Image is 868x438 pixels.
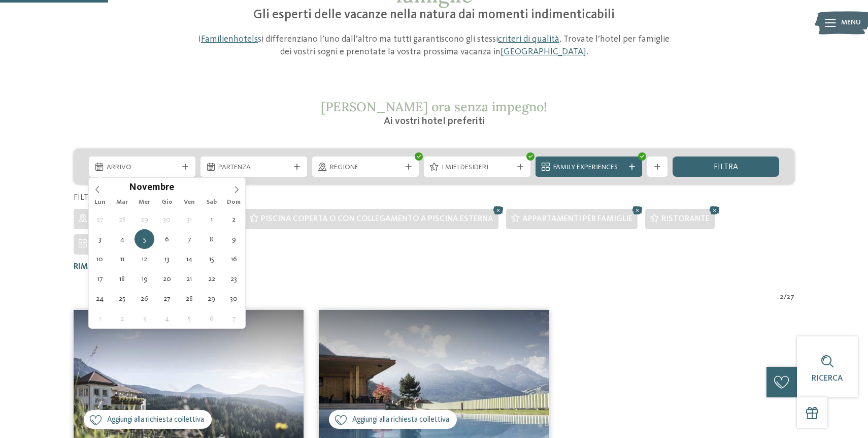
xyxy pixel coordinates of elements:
[179,229,199,249] span: Novembre 7, 2025
[179,289,199,308] span: Novembre 28, 2025
[157,269,177,289] span: Novembre 20, 2025
[112,209,132,229] span: Ottobre 28, 2025
[202,249,221,269] span: Novembre 15, 2025
[714,163,738,171] span: filtra
[202,269,221,289] span: Novembre 22, 2025
[90,209,110,229] span: Ottobre 27, 2025
[112,308,132,328] span: Dicembre 2, 2025
[157,308,177,328] span: Dicembre 4, 2025
[107,415,204,425] span: Aggiungi alla richiesta collettiva
[812,374,843,383] span: Ricerca
[384,116,485,127] span: Ai vostri hotel preferiti
[218,163,289,173] span: Partenza
[112,249,132,269] span: Novembre 11, 2025
[90,249,110,269] span: Novembre 10, 2025
[224,289,244,308] span: Novembre 30, 2025
[135,289,154,308] span: Novembre 26, 2025
[157,249,177,269] span: Novembre 13, 2025
[201,199,223,206] span: Sab
[157,229,177,249] span: Novembre 6, 2025
[135,209,154,229] span: Ottobre 29, 2025
[500,47,586,56] a: [GEOGRAPHIC_DATA]
[111,199,133,206] span: Mar
[133,199,156,206] span: Mer
[90,289,110,308] span: Novembre 24, 2025
[202,229,221,249] span: Novembre 8, 2025
[202,289,221,308] span: Novembre 29, 2025
[330,163,401,173] span: Regione
[223,199,245,206] span: Dom
[253,9,615,21] span: Gli esperti delle vacanze nella natura dai momenti indimenticabili
[135,269,154,289] span: Novembre 19, 2025
[174,182,208,193] input: Year
[156,199,178,206] span: Gio
[780,292,784,302] span: 2
[352,415,449,425] span: Aggiungi alla richiesta collettiva
[90,229,110,249] span: Novembre 3, 2025
[74,263,161,271] span: Rimuovi tutti i filtri
[553,163,624,173] span: Family Experiences
[202,308,221,328] span: Dicembre 6, 2025
[89,199,111,206] span: Lun
[135,229,154,249] span: Novembre 5, 2025
[179,308,199,328] span: Dicembre 5, 2025
[193,33,675,58] p: I si differenziano l’uno dall’altro ma tutti garantiscono gli stessi . Trovate l’hotel per famigl...
[661,215,710,223] span: Ristorante
[178,199,201,206] span: Ven
[498,35,559,44] a: criteri di qualità
[202,209,221,229] span: Novembre 1, 2025
[112,289,132,308] span: Novembre 25, 2025
[224,229,244,249] span: Novembre 9, 2025
[90,308,110,328] span: Dicembre 1, 2025
[157,209,177,229] span: Ottobre 30, 2025
[179,209,199,229] span: Ottobre 31, 2025
[442,163,513,173] span: I miei desideri
[74,194,125,202] span: Filtrato per:
[201,35,258,44] a: Familienhotels
[224,308,244,328] span: Dicembre 7, 2025
[522,215,632,223] span: Appartamenti per famiglie
[261,215,493,223] span: Piscina coperta o con collegamento a piscina esterna
[112,229,132,249] span: Novembre 4, 2025
[157,289,177,308] span: Novembre 27, 2025
[179,269,199,289] span: Novembre 21, 2025
[129,183,174,193] span: Novembre
[784,292,787,302] span: /
[224,249,244,269] span: Novembre 16, 2025
[321,99,547,115] span: [PERSON_NAME] ora senza impegno!
[135,308,154,328] span: Dicembre 3, 2025
[107,163,178,173] span: Arrivo
[135,249,154,269] span: Novembre 12, 2025
[90,269,110,289] span: Novembre 17, 2025
[787,292,794,302] span: 27
[112,269,132,289] span: Novembre 18, 2025
[179,249,199,269] span: Novembre 14, 2025
[224,209,244,229] span: Novembre 2, 2025
[224,269,244,289] span: Novembre 23, 2025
